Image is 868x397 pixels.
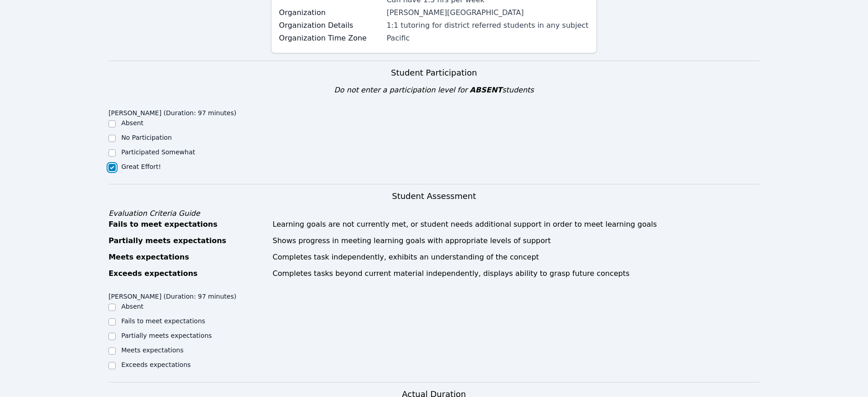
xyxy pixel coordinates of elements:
[121,317,205,325] label: Fails to meet expectations
[470,86,502,94] span: ABSENT
[272,268,760,279] div: Completes tasks beyond current material independently, displays ability to grasp future concepts
[108,105,236,118] legend: [PERSON_NAME] (Duration: 97 minutes)
[108,268,267,279] div: Exceeds expectations
[272,252,760,263] div: Completes task independently, exhibits an understanding of the concept
[121,134,172,141] label: No Participation
[108,219,267,230] div: Fails to meet expectations
[121,148,195,156] label: Participated Somewhat
[386,7,589,18] div: [PERSON_NAME][GEOGRAPHIC_DATA]
[279,20,381,31] label: Organization Details
[121,303,144,310] label: Absent
[279,7,381,18] label: Organization
[272,235,760,246] div: Shows progress in meeting learning goals with appropriate levels of support
[272,219,760,230] div: Learning goals are not currently met, or student needs additional support in order to meet learni...
[108,190,760,203] h3: Student Assessment
[108,252,267,263] div: Meets expectations
[108,85,760,96] div: Do not enter a participation level for students
[386,20,589,31] div: 1:1 tutoring for district referred students in any subject
[108,208,760,219] div: Evaluation Criteria Guide
[121,332,212,339] label: Partially meets expectations
[279,33,381,44] label: Organization Time Zone
[121,163,161,170] label: Great Effort!
[121,361,190,368] label: Exceeds expectations
[108,288,236,302] legend: [PERSON_NAME] (Duration: 97 minutes)
[386,33,589,44] div: Pacific
[121,119,144,127] label: Absent
[108,66,760,79] h3: Student Participation
[121,346,184,354] label: Meets expectations
[108,235,267,246] div: Partially meets expectations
